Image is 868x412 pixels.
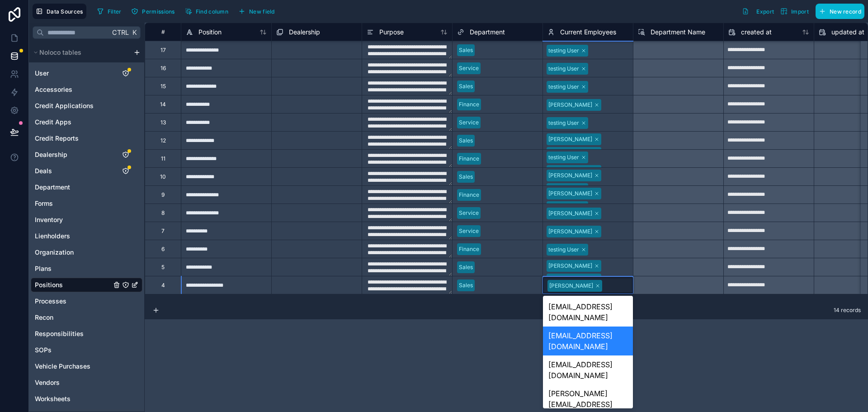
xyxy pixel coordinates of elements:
[548,227,592,236] div: [PERSON_NAME]
[816,4,864,19] button: New record
[470,28,505,37] span: Department
[152,28,174,35] div: #
[548,119,579,127] div: testing User
[161,191,165,199] div: 9
[548,101,592,109] div: [PERSON_NAME]
[834,307,861,314] span: 14 records
[548,167,592,175] div: [PERSON_NAME]
[161,282,165,289] div: 4
[548,189,592,198] div: [PERSON_NAME]
[459,155,479,163] div: Finance
[198,28,222,37] span: Position
[459,82,473,90] div: Sales
[548,275,592,284] div: [PERSON_NAME]
[142,8,175,15] span: Permissions
[160,137,166,144] div: 12
[739,4,777,19] button: Export
[111,27,130,38] span: Ctrl
[548,203,579,211] div: testing User
[548,83,579,91] div: testing User
[812,4,864,19] a: New record
[459,191,479,199] div: Finance
[161,227,165,235] div: 7
[160,83,166,90] div: 15
[235,5,278,18] button: New field
[777,4,812,19] button: Import
[459,64,479,72] div: Service
[160,119,166,126] div: 13
[548,185,579,193] div: testing User
[831,28,864,37] span: updated at
[548,149,592,157] div: [PERSON_NAME]
[548,171,592,180] div: [PERSON_NAME]
[548,135,592,143] div: [PERSON_NAME]
[459,209,479,217] div: Service
[196,8,228,15] span: Find column
[548,262,592,270] div: [PERSON_NAME]
[543,298,633,327] div: [EMAIL_ADDRESS][DOMAIN_NAME]
[459,173,473,181] div: Sales
[160,65,166,72] div: 16
[543,327,633,355] div: [EMAIL_ADDRESS][DOMAIN_NAME]
[289,28,320,37] span: Dealership
[128,5,181,18] a: Permissions
[548,153,579,161] div: testing User
[459,245,479,253] div: Finance
[548,65,579,73] div: testing User
[459,46,473,54] div: Sales
[830,8,861,15] span: New record
[47,8,83,15] span: Data Sources
[108,8,122,15] span: Filter
[161,264,165,271] div: 5
[459,137,473,145] div: Sales
[459,227,479,235] div: Service
[741,28,772,37] span: created at
[560,28,616,37] span: Current Employees
[756,8,774,15] span: Export
[128,5,178,18] button: Permissions
[33,4,86,19] button: Data Sources
[94,5,125,18] button: Filter
[548,47,579,55] div: testing User
[161,246,165,253] div: 6
[459,100,479,109] div: Finance
[161,209,165,217] div: 8
[160,101,166,108] div: 14
[549,282,593,290] div: [PERSON_NAME]
[161,155,165,162] div: 11
[379,28,404,37] span: Purpose
[160,173,166,180] div: 10
[459,118,479,127] div: Service
[651,28,705,37] span: Department Name
[131,29,137,36] span: K
[548,209,592,218] div: [PERSON_NAME]
[548,246,579,254] div: testing User
[791,8,809,15] span: Import
[459,281,473,289] div: Sales
[160,47,166,54] div: 17
[182,5,231,18] button: Find column
[249,8,275,15] span: New field
[459,263,473,271] div: Sales
[543,355,633,384] div: [EMAIL_ADDRESS][DOMAIN_NAME]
